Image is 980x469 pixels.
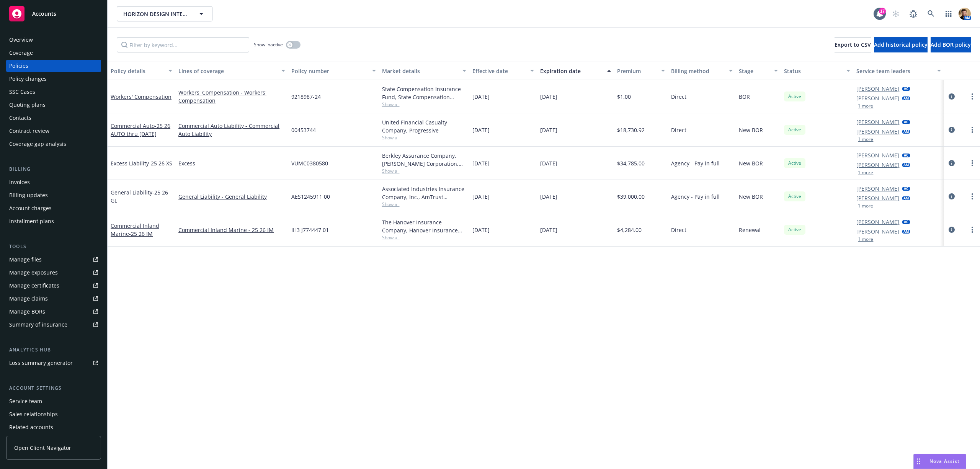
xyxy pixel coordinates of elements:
[858,137,873,142] button: 1 more
[6,319,101,331] a: Summary of insurance
[291,159,328,167] span: VUMC0380580
[6,165,101,173] div: Billing
[856,85,899,93] a: [PERSON_NAME]
[913,454,966,469] button: Nova Assist
[291,67,367,75] div: Policy number
[540,126,557,134] span: [DATE]
[856,67,932,75] div: Service team leaders
[537,62,614,80] button: Expiration date
[858,170,873,175] button: 1 more
[617,93,631,101] span: $1.00
[254,41,283,48] span: Show inactive
[739,193,763,201] span: New BOR
[739,126,763,134] span: New BOR
[291,93,321,101] span: 9218987-24
[379,62,469,80] button: Market details
[178,122,285,138] a: Commercial Auto Liability - Commercial Auto Liability
[9,306,45,318] div: Manage BORs
[739,67,769,75] div: Stage
[6,73,101,85] a: Policy changes
[858,104,873,108] button: 1 more
[6,189,101,201] a: Billing updates
[671,67,724,75] div: Billing method
[472,193,490,201] span: [DATE]
[9,138,66,150] div: Coverage gap analysis
[472,67,526,75] div: Effective date
[472,126,490,134] span: [DATE]
[178,67,277,75] div: Lines of coverage
[739,93,750,101] span: BOR
[614,62,668,80] button: Premium
[856,118,899,126] a: [PERSON_NAME]
[382,201,466,208] span: Show all
[858,204,873,208] button: 1 more
[540,159,557,167] span: [DATE]
[540,226,557,234] span: [DATE]
[6,138,101,150] a: Coverage gap analysis
[787,193,802,200] span: Active
[787,93,802,100] span: Active
[9,73,47,85] div: Policy changes
[968,225,977,234] a: more
[858,237,873,242] button: 1 more
[888,6,903,21] a: Start snowing
[906,6,921,21] a: Report a Bug
[32,11,56,17] span: Accounts
[178,88,285,105] a: Workers' Compensation - Workers' Compensation
[929,458,960,464] span: Nova Assist
[382,218,466,234] div: The Hanover Insurance Company, Hanover Insurance Group
[959,8,971,20] img: photo
[9,215,54,227] div: Installment plans
[469,62,537,80] button: Effective date
[968,192,977,201] a: more
[856,127,899,136] a: [PERSON_NAME]
[835,41,871,48] span: Export to CSV
[947,92,956,101] a: circleInformation
[540,93,557,101] span: [DATE]
[947,192,956,201] a: circleInformation
[874,37,928,52] button: Add historical policy
[178,226,285,234] a: Commercial Inland Marine - 25 26 IM
[9,176,30,188] div: Invoices
[382,234,466,241] span: Show all
[6,384,101,392] div: Account settings
[6,34,101,46] a: Overview
[9,125,49,137] div: Contract review
[111,122,170,137] a: Commercial Auto
[787,126,802,133] span: Active
[6,112,101,124] a: Contacts
[6,395,101,407] a: Service team
[291,226,329,234] span: IH3 J774447 01
[382,168,466,174] span: Show all
[9,395,42,407] div: Service team
[856,94,899,102] a: [PERSON_NAME]
[856,194,899,202] a: [PERSON_NAME]
[668,62,736,80] button: Billing method
[617,226,642,234] span: $4,284.00
[9,266,58,279] div: Manage exposures
[9,202,52,214] div: Account charges
[6,215,101,227] a: Installment plans
[835,37,871,52] button: Export to CSV
[111,93,171,100] a: Workers' Compensation
[874,41,928,48] span: Add historical policy
[6,47,101,59] a: Coverage
[617,67,657,75] div: Premium
[9,34,33,46] div: Overview
[382,185,466,201] div: Associated Industries Insurance Company, Inc., AmTrust Financial Services, Amwins
[617,159,645,167] span: $34,785.00
[736,62,781,80] button: Stage
[288,62,379,80] button: Policy number
[671,193,720,201] span: Agency - Pay in full
[9,279,59,292] div: Manage certificates
[6,60,101,72] a: Policies
[178,193,285,201] a: General Liability - General Liability
[941,6,956,21] a: Switch app
[9,189,48,201] div: Billing updates
[9,293,48,305] div: Manage claims
[9,408,58,420] div: Sales relationships
[382,152,466,168] div: Berkley Assurance Company, [PERSON_NAME] Corporation, [GEOGRAPHIC_DATA]
[853,62,944,80] button: Service team leaders
[382,67,458,75] div: Market details
[382,118,466,134] div: United Financial Casualty Company, Progressive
